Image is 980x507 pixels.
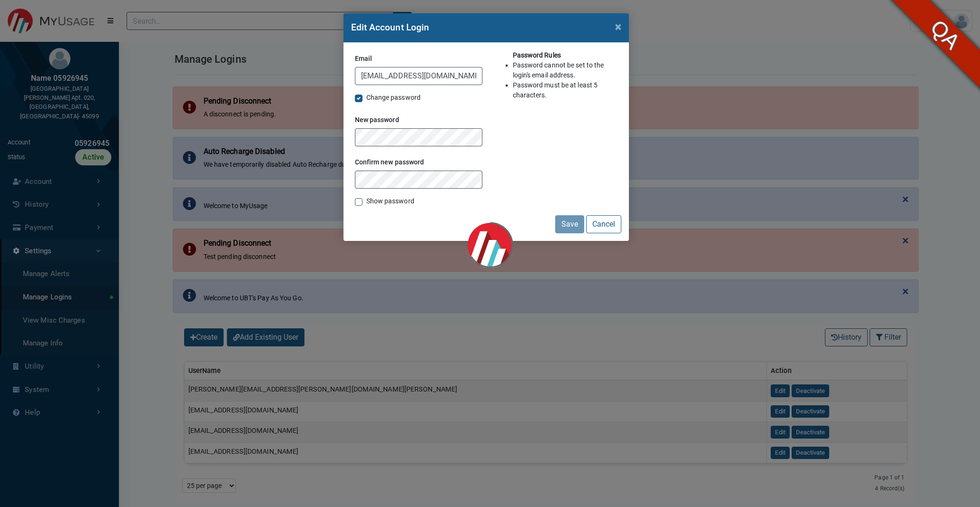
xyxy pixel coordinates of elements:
[513,80,617,100] li: Password must be at least 5 characters.
[586,215,621,233] button: Cancel
[366,93,421,103] label: Change password
[513,51,561,59] b: Password Rules
[414,178,566,330] img: loader
[355,50,372,67] label: Email
[555,215,584,233] button: Save
[513,60,617,80] li: Password cannot be set to the login's email address.
[351,21,430,35] h2: Edit Account Login
[355,112,399,128] label: New password
[608,13,629,40] button: Close
[355,154,424,171] label: Confirm new password
[615,20,621,33] span: ×
[366,196,414,206] label: Show password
